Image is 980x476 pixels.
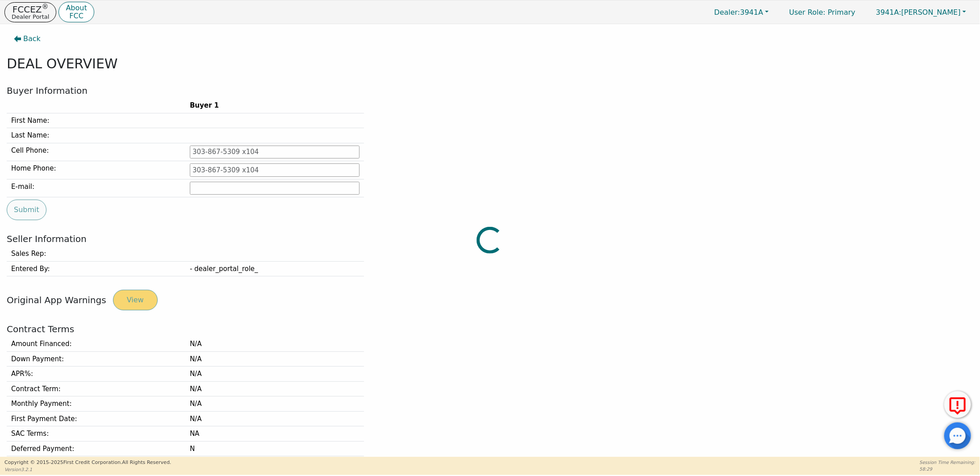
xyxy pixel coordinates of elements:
a: User Role: Primary [780,4,864,21]
span: User Role : [789,8,825,17]
span: Dealer: [714,8,740,17]
span: 3941A: [876,8,901,17]
p: Primary [780,4,864,21]
p: Copyright © 2015- 2025 First Credit Corporation. [4,459,171,467]
p: FCC [66,13,87,20]
span: All Rights Reserved. [122,459,171,465]
button: 3941A:[PERSON_NAME] [867,5,976,19]
p: Version 3.2.1 [4,466,171,473]
p: 58:29 [920,466,976,472]
span: 3941A [714,8,763,17]
button: FCCEZ®Dealer Portal [4,2,56,22]
span: [PERSON_NAME] [876,8,961,17]
sup: ® [42,3,49,11]
button: AboutFCC [59,2,94,23]
button: Report Error to FCC [944,391,971,418]
p: Dealer Portal [12,14,49,20]
p: FCCEZ [12,5,49,14]
p: About [66,4,87,12]
p: Session Time Remaining: [920,459,976,466]
button: Dealer:3941A [705,5,778,19]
